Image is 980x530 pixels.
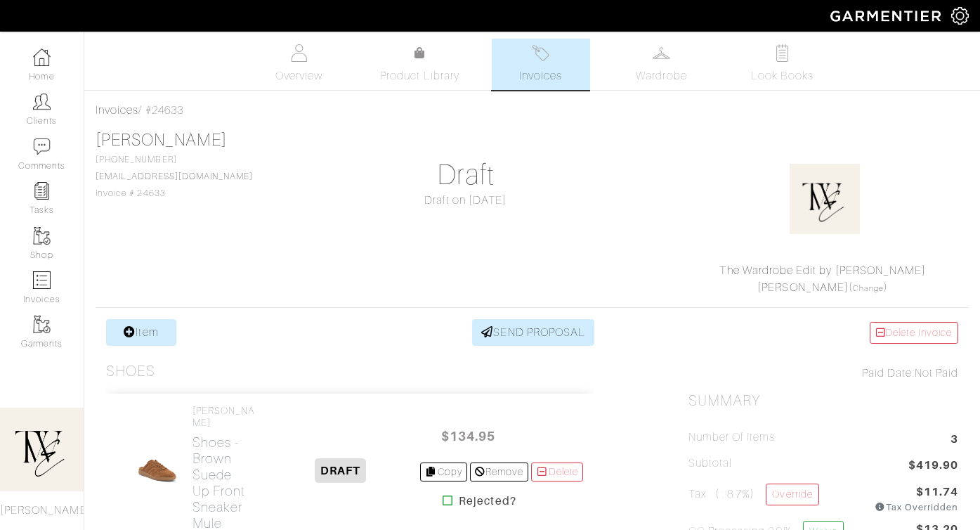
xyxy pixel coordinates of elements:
[719,264,926,277] a: The Wardrobe Edit by [PERSON_NAME]
[33,316,51,333] img: garments-icon-b7da505a4dc4fd61783c78ac3ca0ef83fa9d6f193b1c9dc38574b1d14d53ca28.png
[470,463,528,481] a: Remove
[290,44,308,62] img: basicinfo-40fd8af6dae0f16599ec9e87c0ef1c0a1fdea2edbe929e3d69a839185d80c458.svg
[106,363,155,380] h3: Shoes
[908,457,958,476] span: $419.90
[688,457,732,470] h5: Subtotal
[653,44,670,62] img: wardrobe-487a4870c1b7c33e795ec22d11cfc2ed9d08956e64fb3008fe2437562e282088.svg
[688,392,958,410] h2: Summary
[96,131,227,149] a: [PERSON_NAME]
[751,67,814,84] span: Look Books
[33,271,51,289] img: orders-icon-0abe47150d42831381b5fb84f609e132dff9fe21cb692f30cb5eec754e2cba89.png
[733,39,832,90] a: Look Books
[862,367,915,380] span: Paid Date:
[330,158,600,192] h1: Draft
[688,484,819,508] h5: Tax ( : 8.7%)
[773,44,791,62] img: todo-9ac3debb85659649dc8f770b8b6100bb5dab4b48dedcbae339e5042a72dfd3cc.svg
[472,319,594,346] a: SEND PROPOSAL
[853,284,884,292] a: Change
[106,319,176,346] a: Item
[688,431,776,444] h5: Number of Items
[33,227,51,245] img: garments-icon-b7da505a4dc4fd61783c78ac3ca0ef83fa9d6f193b1c9dc38574b1d14d53ca28.png
[951,7,969,25] img: gear-icon-white-bd11855cb880d31180b6d7d6211b90ccbf57a29d726f0c71d8c61bd08dd39cc2.png
[96,102,969,119] div: / #24633
[250,39,348,90] a: Overview
[138,441,176,500] img: LUTCwGfUkKQNJEE781qsJbtU
[532,44,549,62] img: orders-27d20c2124de7fd6de4e0e44c1d41de31381a507db9b33961299e4e07d508b8c.svg
[492,39,590,90] a: Invoices
[790,164,860,234] img: o88SwH9y4G5nFsDJTsWZPGJH.png
[950,431,958,450] span: 3
[330,192,600,209] div: Draft on [DATE]
[96,155,253,198] span: [PHONE_NUMBER] Invoice # 24633
[33,49,51,66] img: dashboard-icon-dbcd8f5a0b271acd01030246c82b418ddd0df26cd7fceb0bd07c9910d44c42f6.png
[916,484,958,500] span: $11.74
[33,182,51,200] img: reminder-icon-8004d30b9f0a5d33ae49ab947aed9ed385cf756f9e5892f1edd6e32f2345188e.png
[275,67,322,84] span: Overview
[96,172,253,181] a: [EMAIL_ADDRESS][DOMAIN_NAME]
[823,4,951,28] img: garmentier-logo-header-white-b43fb05a5012e4ada735d5af1a66efaba907eab6374d6393d1fbf88cb4ef424d.png
[688,365,958,382] div: Not Paid
[875,500,958,514] div: Tax Overridden
[426,421,510,451] span: $134.95
[33,93,51,110] img: clients-icon-6bae9207a08558b7cb47a8932f037763ab4055f8c8b6bfacd5dc20c3e0201464.png
[636,67,686,84] span: Wardrobe
[870,322,958,344] a: Delete Invoice
[371,45,469,84] a: Product Library
[459,493,516,510] strong: Rejected?
[192,405,261,429] h4: [PERSON_NAME]
[380,67,459,84] span: Product Library
[315,458,366,483] span: DRAFT
[757,281,849,294] a: [PERSON_NAME]
[33,138,51,155] img: comment-icon-a0a6a9ef722e966f86d9cbdc48e553b5cf19dbc54f86b18d962a5391bc8f6eb6.png
[694,262,952,296] div: ( )
[96,104,138,117] a: Invoices
[519,67,562,84] span: Invoices
[613,39,711,90] a: Wardrobe
[420,463,467,481] a: Copy
[531,463,583,481] a: Delete
[766,484,818,505] a: Override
